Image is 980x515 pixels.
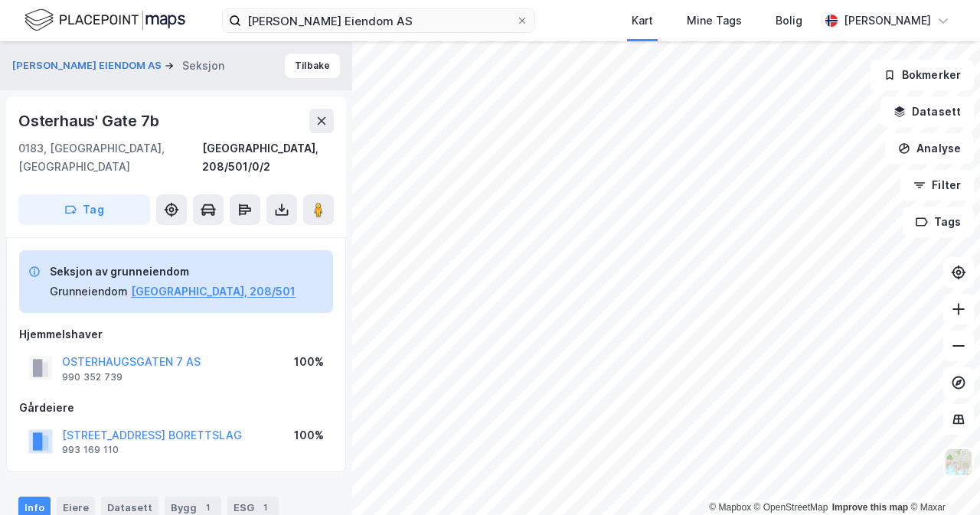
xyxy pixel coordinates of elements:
div: Bolig [776,11,802,30]
div: 100% [294,353,324,371]
div: 1 [200,500,215,515]
div: Grunneiendom [50,282,128,301]
button: [PERSON_NAME] EIENDOM AS [12,58,165,73]
div: 100% [294,426,324,445]
a: OpenStreetMap [754,502,828,513]
button: Bokmerker [871,60,974,90]
div: Mine Tags [687,11,742,30]
div: Gårdeiere [19,399,333,417]
button: [GEOGRAPHIC_DATA], 208/501 [131,282,296,301]
button: Datasett [880,96,974,127]
div: Osterhaus' Gate 7b [18,109,162,133]
a: Mapbox [709,502,751,513]
div: 0183, [GEOGRAPHIC_DATA], [GEOGRAPHIC_DATA] [18,139,202,176]
div: Seksjon av grunneiendom [50,262,296,281]
button: Tag [18,194,150,225]
button: Tilbake [285,54,340,78]
div: 993 169 110 [62,444,119,456]
div: 1 [257,500,273,515]
button: Filter [900,170,974,200]
div: Hjemmelshaver [19,325,333,344]
div: [GEOGRAPHIC_DATA], 208/501/0/2 [202,139,334,176]
button: Tags [903,207,974,237]
div: [PERSON_NAME] [844,11,931,30]
button: Analyse [885,133,974,164]
div: Seksjon [182,57,224,75]
a: Improve this map [832,502,908,513]
input: Søk på adresse, matrikkel, gårdeiere, leietakere eller personer [241,9,516,32]
div: 990 352 739 [62,371,122,383]
iframe: Chat Widget [903,442,980,515]
img: logo.f888ab2527a4732fd821a326f86c7f29.svg [24,7,185,34]
div: Kart [632,11,653,30]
